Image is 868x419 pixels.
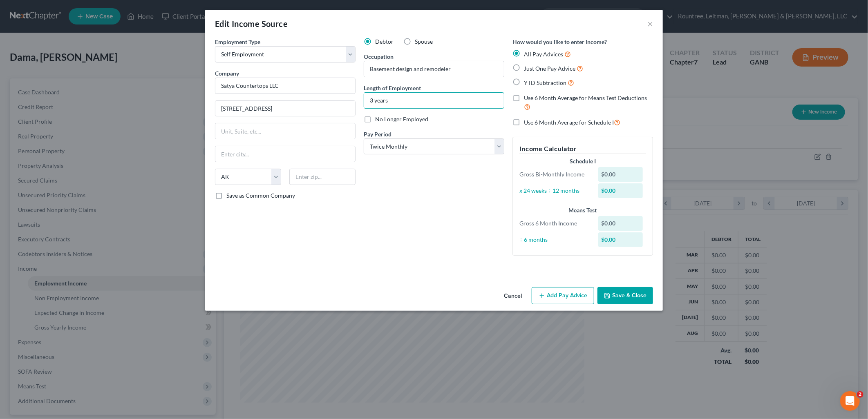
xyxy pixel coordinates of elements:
[598,216,643,231] div: $0.00
[857,391,864,398] span: 2
[215,123,355,139] input: Unit, Suite, etc...
[215,70,239,77] span: Company
[375,116,428,123] span: No Longer Employed
[215,101,355,116] input: Enter address...
[215,18,288,29] div: Edit Income Source
[415,38,433,45] span: Spouse
[597,287,653,304] button: Save & Close
[289,169,356,185] input: Enter zip...
[215,146,355,162] input: Enter city...
[364,93,504,108] input: ex: 2 years
[515,170,594,178] div: Gross Bi-Monthly Income
[524,119,614,126] span: Use 6 Month Average for Schedule I
[364,84,421,92] label: Length of Employment
[524,51,563,58] span: All Pay Advices
[524,65,575,72] span: Just One Pay Advice
[515,236,594,244] div: ÷ 6 months
[215,78,356,94] input: Search company by name...
[226,192,295,199] span: Save as Common Company
[519,157,646,165] div: Schedule I
[515,219,594,227] div: Gross 6 Month Income
[519,206,646,214] div: Means Test
[215,38,260,45] span: Employment Type
[512,38,607,46] label: How would you like to enter income?
[647,19,653,29] button: ×
[598,232,643,247] div: $0.00
[497,288,528,304] button: Cancel
[840,391,860,411] iframe: Intercom live chat
[524,94,647,101] span: Use 6 Month Average for Means Test Deductions
[364,61,504,77] input: --
[598,183,643,198] div: $0.00
[524,79,566,86] span: YTD Subtraction
[598,167,643,182] div: $0.00
[364,52,394,61] label: Occupation
[375,38,394,45] span: Debtor
[515,187,594,195] div: x 24 weeks ÷ 12 months
[532,287,594,304] button: Add Pay Advice
[364,131,391,138] span: Pay Period
[519,144,646,154] h5: Income Calculator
